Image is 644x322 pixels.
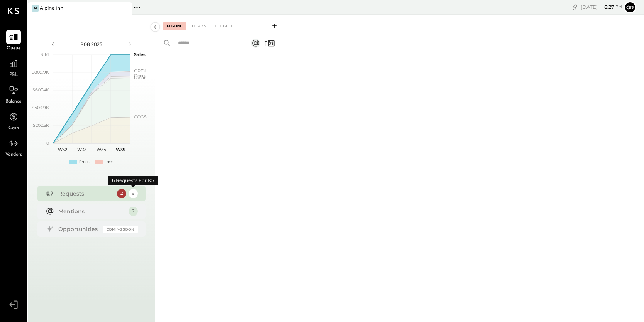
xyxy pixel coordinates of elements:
[33,123,49,128] text: $202.5K
[58,225,99,233] div: Opportunities
[32,87,49,93] text: $607.4K
[77,147,86,152] text: W33
[5,152,22,158] span: Vendors
[8,125,19,132] span: Cash
[129,207,138,216] div: 2
[103,226,138,233] div: Coming Soon
[108,176,158,185] div: 6 Requests For KS
[134,73,147,78] text: Occu...
[117,189,126,198] div: 2
[624,1,636,13] button: gr
[46,140,49,146] text: 0
[59,41,124,47] div: P08 2025
[32,105,49,110] text: $404.9K
[32,69,49,75] text: $809.9K
[129,189,138,198] div: 6
[0,30,27,52] a: Queue
[0,83,27,105] a: Balance
[134,52,146,57] text: Sales
[0,56,27,79] a: P&L
[212,22,236,30] div: Closed
[58,147,67,152] text: W32
[32,5,39,12] div: AI
[96,147,106,152] text: W34
[581,3,622,11] div: [DATE]
[0,110,27,132] a: Cash
[188,22,210,30] div: For KS
[9,72,18,79] span: P&L
[78,159,90,165] div: Profit
[5,98,22,105] span: Balance
[134,114,147,120] text: COGS
[41,52,49,57] text: $1M
[134,75,146,80] text: Labor
[7,45,21,52] span: Queue
[116,147,125,152] text: W35
[571,3,579,11] div: copy link
[104,159,113,165] div: Loss
[134,68,146,74] text: OPEX
[40,5,63,11] div: Alpine Inn
[58,207,125,215] div: Mentions
[58,190,113,197] div: Requests
[163,22,186,30] div: For Me
[0,136,27,158] a: Vendors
